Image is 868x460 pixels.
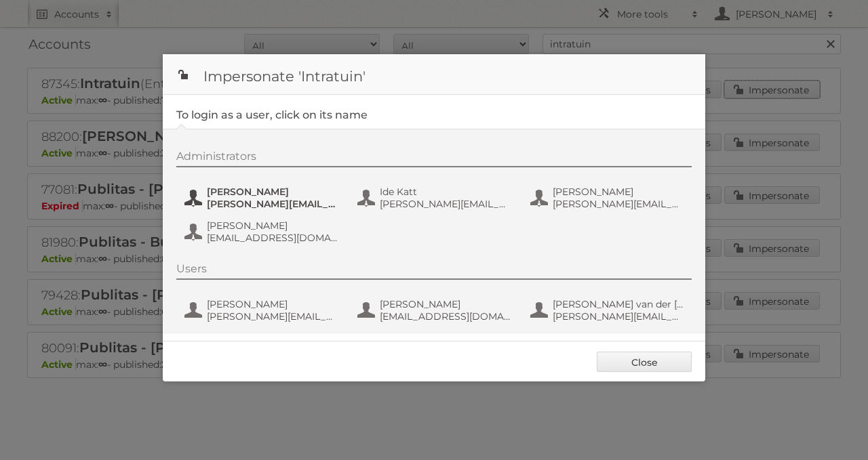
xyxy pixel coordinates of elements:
div: Users [176,262,692,280]
span: [PERSON_NAME] [207,298,338,310]
legend: To login as a user, click on its name [176,108,368,121]
button: [PERSON_NAME] [PERSON_NAME][EMAIL_ADDRESS][DOMAIN_NAME] [183,184,342,211]
button: [PERSON_NAME] [EMAIL_ADDRESS][DOMAIN_NAME] [183,218,342,245]
span: [PERSON_NAME][EMAIL_ADDRESS][DOMAIN_NAME] [380,198,511,210]
span: [PERSON_NAME] [380,298,511,310]
span: [PERSON_NAME][EMAIL_ADDRESS][DOMAIN_NAME] [207,310,338,322]
span: Ide Katt [380,186,511,198]
button: Ide Katt [PERSON_NAME][EMAIL_ADDRESS][DOMAIN_NAME] [356,184,515,211]
span: [EMAIL_ADDRESS][DOMAIN_NAME] [207,232,338,244]
span: [PERSON_NAME] [553,186,684,198]
span: [PERSON_NAME] [207,219,338,232]
div: Administrators [176,150,692,167]
button: [PERSON_NAME] [PERSON_NAME][EMAIL_ADDRESS][DOMAIN_NAME] [183,297,342,324]
button: [PERSON_NAME] [EMAIL_ADDRESS][DOMAIN_NAME] [356,297,515,324]
button: [PERSON_NAME] van der [PERSON_NAME] [PERSON_NAME][EMAIL_ADDRESS][DOMAIN_NAME] [529,297,688,324]
span: [EMAIL_ADDRESS][DOMAIN_NAME] [380,310,511,322]
span: [PERSON_NAME][EMAIL_ADDRESS][DOMAIN_NAME] [553,310,684,322]
a: Close [597,352,692,372]
span: [PERSON_NAME] van der [PERSON_NAME] [553,298,684,310]
span: [PERSON_NAME] [207,186,338,198]
span: [PERSON_NAME][EMAIL_ADDRESS][DOMAIN_NAME] [553,198,684,210]
button: [PERSON_NAME] [PERSON_NAME][EMAIL_ADDRESS][DOMAIN_NAME] [529,184,688,211]
h1: Impersonate 'Intratuin' [163,54,705,95]
span: [PERSON_NAME][EMAIL_ADDRESS][DOMAIN_NAME] [207,198,338,210]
